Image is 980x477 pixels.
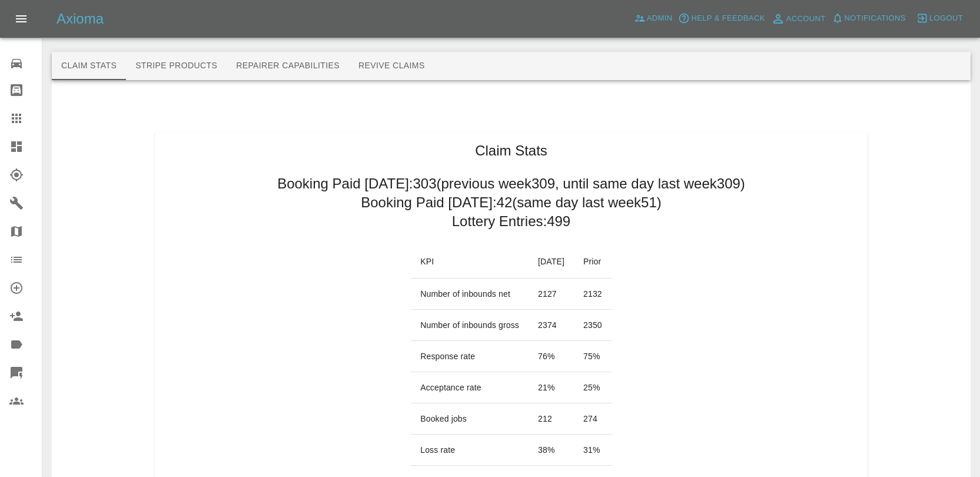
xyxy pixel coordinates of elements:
[411,279,529,310] td: Number of inbounds net
[529,403,574,435] td: 212
[411,310,529,341] td: Number of inbounds gross
[529,310,574,341] td: 2374
[529,341,574,372] td: 76 %
[647,12,673,25] span: Admin
[7,5,35,33] button: Open drawer
[574,372,612,403] td: 25 %
[929,12,963,25] span: Logout
[411,372,529,403] td: Acceptance rate
[349,52,434,80] button: Revive Claims
[361,193,662,212] h2: Booking Paid [DATE]: 42 (same day last week 51 )
[126,52,227,80] button: Stripe Products
[675,9,768,28] button: Help & Feedback
[452,212,570,231] h2: Lottery Entries: 499
[574,435,612,466] td: 31 %
[411,435,529,466] td: Loss rate
[411,403,529,435] td: Booked jobs
[529,279,574,310] td: 2127
[411,245,529,279] th: KPI
[574,403,612,435] td: 274
[475,141,547,160] h1: Claim Stats
[631,9,676,28] a: Admin
[529,372,574,403] td: 21 %
[786,12,826,26] span: Account
[411,341,529,372] td: Response rate
[574,310,612,341] td: 2350
[845,12,906,25] span: Notifications
[691,12,765,25] span: Help & Feedback
[574,245,612,279] th: Prior
[227,52,349,80] button: Repairer Capabilities
[913,9,966,28] button: Logout
[768,9,829,28] a: Account
[277,174,745,193] h2: Booking Paid [DATE]: 303 (previous week 309 , until same day last week 309 )
[529,435,574,466] td: 38 %
[574,341,612,372] td: 75 %
[829,9,909,28] button: Notifications
[52,52,126,80] button: Claim Stats
[529,245,574,279] th: [DATE]
[574,279,612,310] td: 2132
[57,9,104,28] h5: Axioma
